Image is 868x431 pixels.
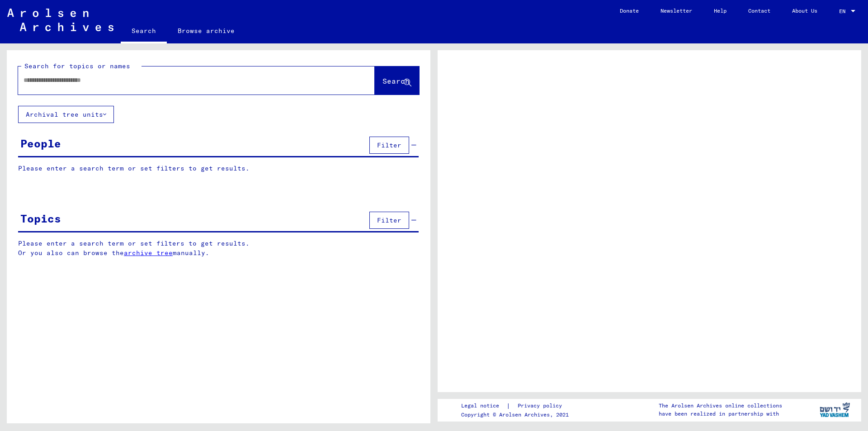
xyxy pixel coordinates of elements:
[818,398,852,421] img: yv_logo.png
[18,239,419,258] p: Please enter a search term or set filters to get results. Or you also can browse the manually.
[461,401,573,411] div: |
[375,66,419,95] button: Search
[20,210,61,227] div: Topics
[659,410,782,418] p: have been realized in partnership with
[382,76,410,85] span: Search
[24,62,130,70] mat-label: Search for topics or names
[377,141,401,149] span: Filter
[369,212,409,229] button: Filter
[18,164,419,173] p: Please enter a search term or set filters to get results.
[124,249,173,257] a: archive tree
[121,20,167,43] a: Search
[7,9,113,31] img: Arolsen_neg.svg
[461,401,506,411] a: Legal notice
[167,20,245,42] a: Browse archive
[377,216,401,224] span: Filter
[369,137,409,154] button: Filter
[461,411,573,419] p: Copyright © Arolsen Archives, 2021
[659,402,782,410] p: The Arolsen Archives online collections
[18,106,114,123] button: Archival tree units
[510,401,573,411] a: Privacy policy
[839,8,849,14] span: EN
[20,135,61,152] div: People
